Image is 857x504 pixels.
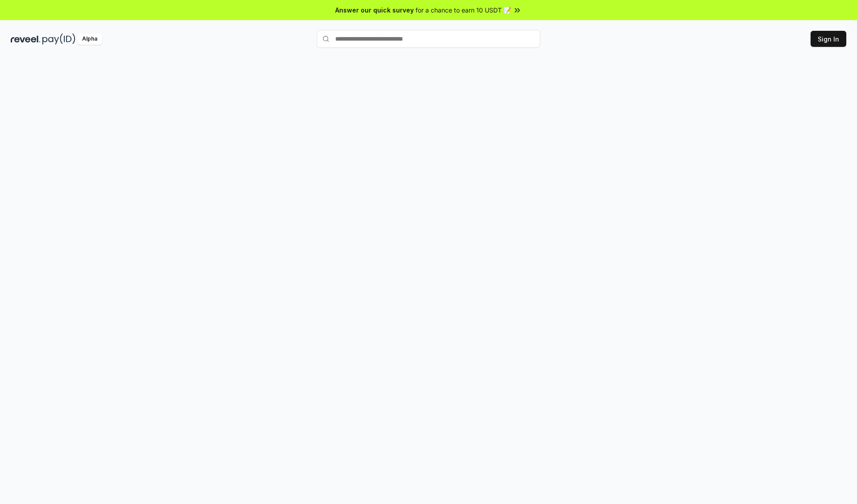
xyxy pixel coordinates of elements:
button: Sign In [811,31,846,47]
img: pay_id [42,33,75,45]
span: Answer our quick survey [335,5,414,15]
img: reveel_dark [11,33,41,45]
div: Alpha [77,33,102,45]
span: for a chance to earn 10 USDT 📝 [416,5,511,15]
